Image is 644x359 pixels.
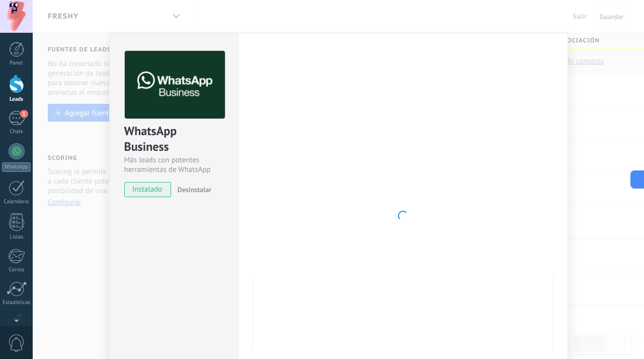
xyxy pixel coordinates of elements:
[20,110,28,118] span: 1
[2,267,31,273] div: Correo
[124,155,223,174] div: Más leads con potentes herramientas de WhatsApp
[125,182,171,197] span: instalado
[2,199,31,205] div: Calendario
[2,300,31,306] div: Estadísticas
[2,60,31,67] div: Panel
[2,129,31,135] div: Chats
[2,96,31,103] div: Leads
[124,123,223,155] div: WhatsApp Business
[125,51,225,119] img: logo_main.png
[2,234,31,241] div: Listas
[174,182,211,197] button: Desinstalar
[2,162,31,172] div: WhatsApp
[178,185,211,194] span: Desinstalar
